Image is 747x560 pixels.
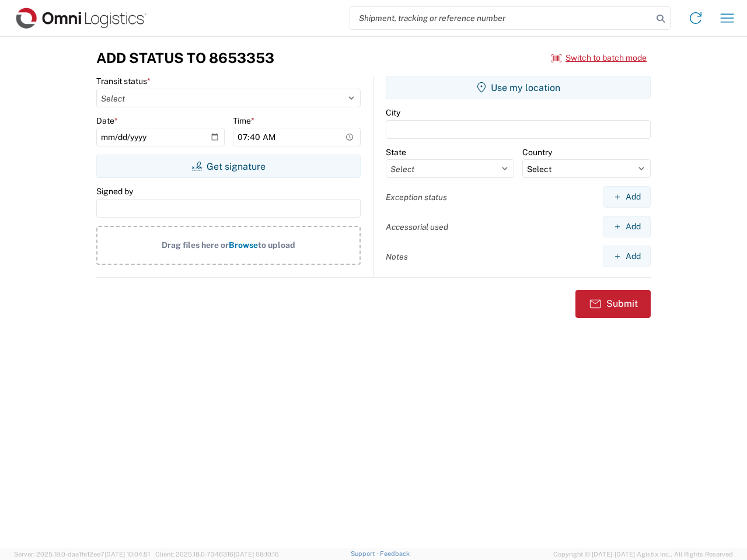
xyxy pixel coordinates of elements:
[386,76,651,99] button: Use my location
[575,290,651,318] button: Submit
[96,50,274,66] h3: Add Status to 8653353
[258,240,295,250] span: to upload
[155,551,279,558] span: Client: 2025.18.0-7346316
[229,240,258,250] span: Browse
[386,222,448,232] label: Accessorial used
[386,147,406,157] label: State
[96,76,151,86] label: Transit status
[603,216,651,237] button: Add
[386,251,408,262] label: Notes
[551,48,647,68] button: Switch to batch mode
[233,551,279,558] span: [DATE] 08:10:16
[553,549,733,559] span: Copyright © [DATE]-[DATE] Agistix Inc., All Rights Reserved
[162,240,229,250] span: Drag files here or
[104,551,150,558] span: [DATE] 10:04:51
[96,116,118,126] label: Date
[351,550,380,557] a: Support
[96,155,361,178] button: Get signature
[603,186,651,208] button: Add
[233,116,254,126] label: Time
[603,246,651,267] button: Add
[380,550,410,557] a: Feedback
[350,7,652,29] input: Shipment, tracking or reference number
[14,551,150,558] span: Server: 2025.18.0-daa1fe12ee7
[96,186,133,197] label: Signed by
[522,147,552,157] label: Country
[386,192,447,202] label: Exception status
[386,107,400,118] label: City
